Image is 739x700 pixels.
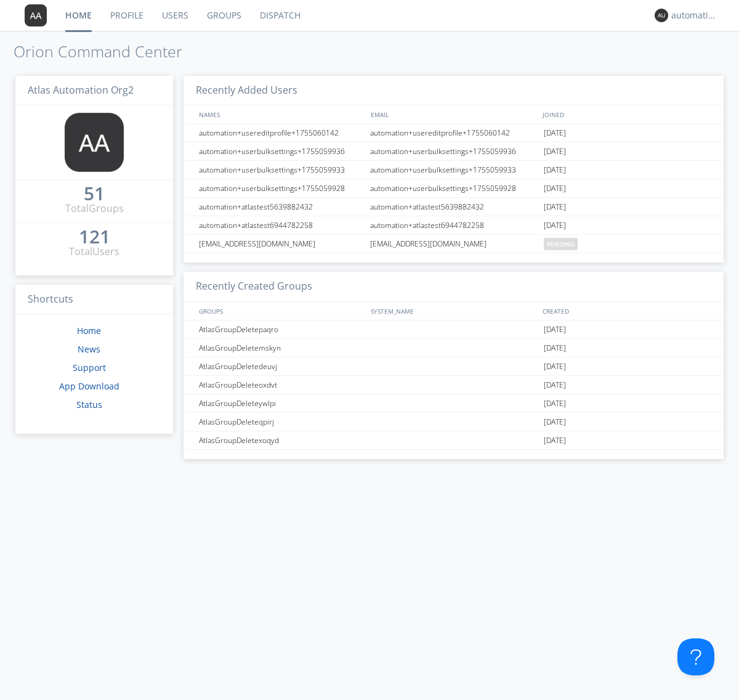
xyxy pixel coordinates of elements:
img: 373638.png [65,113,124,172]
img: 373638.png [655,9,668,22]
div: NAMES [196,105,365,123]
div: automation+userbulksettings+1755059933 [367,161,541,179]
div: automation+atlastest6944782258 [196,216,366,234]
a: AtlasGroupDeletepaqro[DATE] [184,320,724,339]
a: AtlasGroupDeletemskyn[DATE] [184,339,724,357]
a: App Download [59,380,119,392]
span: [DATE] [544,216,566,235]
div: Total Groups [65,201,124,216]
a: AtlasGroupDeleteqpirj[DATE] [184,413,724,431]
a: 51 [84,187,105,201]
div: 121 [79,230,110,243]
div: EMAIL [368,105,539,123]
a: automation+atlastest5639882432automation+atlastest5639882432[DATE] [184,198,724,216]
a: Support [73,362,106,373]
span: [DATE] [544,161,566,179]
span: [DATE] [544,320,566,339]
a: AtlasGroupDeleteoxdvt[DATE] [184,376,724,394]
span: [DATE] [544,179,566,198]
span: pending [544,238,578,250]
a: automation+usereditprofile+1755060142automation+usereditprofile+1755060142[DATE] [184,124,724,142]
h3: Recently Added Users [184,76,724,106]
div: CREATED [539,302,712,320]
a: [EMAIL_ADDRESS][DOMAIN_NAME][EMAIL_ADDRESS][DOMAIN_NAME]pending [184,235,724,253]
div: [EMAIL_ADDRESS][DOMAIN_NAME] [196,235,366,253]
div: SYSTEM_NAME [368,302,539,320]
span: [DATE] [544,394,566,413]
div: automation+userbulksettings+1755059928 [367,179,541,197]
div: automation+atlas0033+org2 [671,9,717,22]
div: automation+atlastest5639882432 [367,198,541,216]
h3: Shortcuts [15,285,173,315]
div: automation+usereditprofile+1755060142 [367,124,541,142]
a: AtlasGroupDeleteywlpi[DATE] [184,394,724,413]
div: AtlasGroupDeleteoxdvt [196,376,366,394]
img: 373638.png [25,4,47,26]
span: [DATE] [544,198,566,216]
a: Status [76,399,102,410]
span: [DATE] [544,124,566,142]
h3: Recently Created Groups [184,272,724,302]
div: automation+userbulksettings+1755059928 [196,179,366,197]
div: AtlasGroupDeletedeuvj [196,357,366,375]
span: [DATE] [544,376,566,394]
div: Total Users [69,245,119,259]
a: 121 [79,230,110,245]
a: automation+userbulksettings+1755059933automation+userbulksettings+1755059933[DATE] [184,161,724,179]
a: AtlasGroupDeletedeuvj[DATE] [184,357,724,376]
a: News [78,343,100,355]
div: GROUPS [196,302,365,320]
span: [DATE] [544,142,566,161]
span: [DATE] [544,357,566,376]
div: JOINED [539,105,712,123]
div: AtlasGroupDeletepaqro [196,320,366,338]
div: 51 [84,187,105,200]
div: automation+atlastest5639882432 [196,198,366,216]
iframe: Toggle Customer Support [677,638,714,675]
div: [EMAIL_ADDRESS][DOMAIN_NAME] [367,235,541,253]
a: automation+userbulksettings+1755059928automation+userbulksettings+1755059928[DATE] [184,179,724,198]
a: AtlasGroupDeletexoqyd[DATE] [184,431,724,450]
div: AtlasGroupDeleteywlpi [196,394,366,412]
a: automation+userbulksettings+1755059936automation+userbulksettings+1755059936[DATE] [184,142,724,161]
div: AtlasGroupDeletexoqyd [196,431,366,449]
div: automation+userbulksettings+1755059936 [196,142,366,160]
div: automation+userbulksettings+1755059933 [196,161,366,179]
span: [DATE] [544,413,566,431]
span: [DATE] [544,431,566,450]
div: automation+usereditprofile+1755060142 [196,124,366,142]
span: [DATE] [544,339,566,357]
a: automation+atlastest6944782258automation+atlastest6944782258[DATE] [184,216,724,235]
span: Atlas Automation Org2 [28,83,134,97]
div: AtlasGroupDeletemskyn [196,339,366,357]
div: automation+atlastest6944782258 [367,216,541,234]
div: AtlasGroupDeleteqpirj [196,413,366,431]
a: Home [77,325,101,336]
div: automation+userbulksettings+1755059936 [367,142,541,160]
